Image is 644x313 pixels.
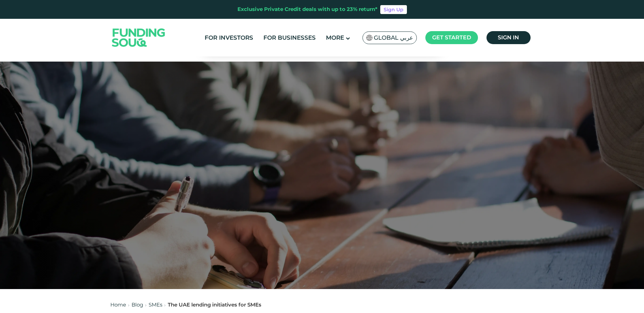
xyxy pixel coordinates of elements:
span: Sign in [498,34,519,41]
span: More [326,34,344,41]
a: Home [110,301,126,308]
span: Get started [432,34,471,41]
a: For Investors [203,32,255,43]
img: Logo [105,21,172,55]
a: Blog [132,301,143,308]
a: Sign Up [380,5,407,14]
a: For Businesses [262,32,317,43]
img: SA Flag [366,35,372,41]
a: Sign in [487,31,531,44]
div: The UAE lending initiatives for SMEs [168,301,261,309]
a: SMEs [149,301,162,308]
span: Global عربي [374,34,413,42]
div: Exclusive Private Credit deals with up to 23% return* [237,5,378,13]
